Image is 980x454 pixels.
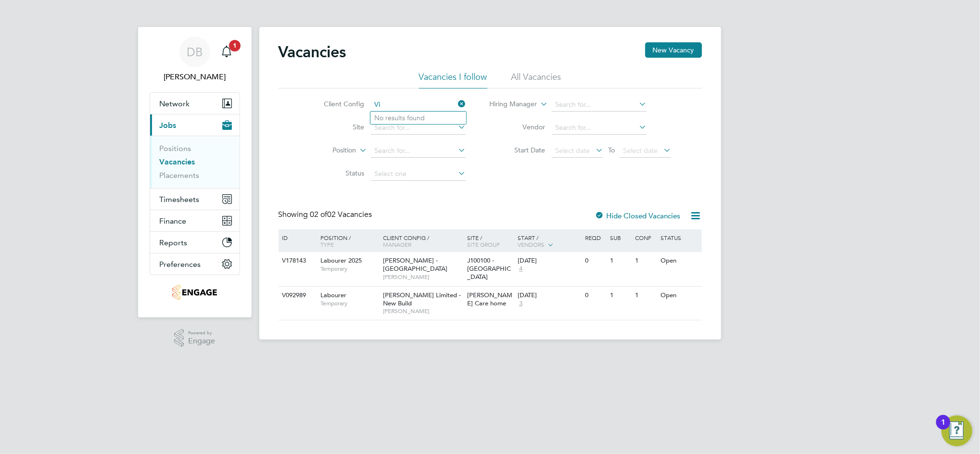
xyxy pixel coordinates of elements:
span: 1 [229,40,241,51]
input: Search for... [371,144,466,158]
a: Vacancies [160,157,195,166]
div: 1 [608,252,633,270]
div: Jobs [150,136,240,188]
div: [DATE] [518,257,580,265]
li: No results found [370,112,466,124]
span: Temporary [320,265,378,273]
span: Site Group [467,240,500,248]
span: [PERSON_NAME] [383,273,462,281]
div: Site / [465,229,515,252]
span: 4 [518,265,524,273]
div: Sub [608,229,633,246]
div: 1 [941,422,945,435]
button: Preferences [150,253,240,275]
div: Status [658,229,700,246]
a: Go to home page [150,285,240,300]
input: Search for... [371,98,466,112]
label: Start Date [490,146,545,154]
label: Hiring Manager [482,100,537,109]
span: Manager [383,240,411,248]
div: V092989 [280,287,314,304]
label: Status [309,169,364,177]
div: Position / [313,229,381,252]
img: thornbaker-logo-retina.png [172,285,217,300]
span: [PERSON_NAME] Care home [467,291,512,307]
input: Search for... [371,121,466,135]
span: [PERSON_NAME] [383,307,462,315]
span: Jobs [160,121,177,130]
div: Reqd [583,229,608,246]
span: Timesheets [160,195,200,204]
a: Positions [160,144,191,153]
div: Start / [515,229,583,253]
button: New Vacancy [645,42,702,58]
div: 1 [633,287,658,304]
label: Client Config [309,100,364,108]
span: Select date [555,146,590,155]
div: Conf [633,229,658,246]
h2: Vacancies [279,42,346,62]
span: [PERSON_NAME] - [GEOGRAPHIC_DATA] [383,256,447,273]
li: Vacancies I follow [419,71,487,88]
button: Finance [150,210,240,231]
div: 1 [608,287,633,304]
input: Select one [371,167,466,181]
div: Client Config / [381,229,465,252]
div: Open [658,252,700,270]
span: DB [187,46,203,58]
span: Powered by [188,329,215,337]
div: 0 [583,252,608,270]
div: Open [658,287,700,304]
li: All Vacancies [511,71,561,88]
span: 02 of [310,210,328,219]
span: 02 Vacancies [310,210,372,219]
span: Select date [623,146,658,155]
input: Search for... [552,121,647,135]
span: Network [160,99,190,108]
span: To [605,144,618,156]
span: 3 [518,300,524,308]
div: 1 [633,252,658,270]
a: DB[PERSON_NAME] [150,37,240,83]
div: Showing [279,210,374,220]
span: [PERSON_NAME] Limited - New Build [383,291,461,307]
nav: Main navigation [138,27,252,317]
span: Daniel Bassett [150,71,240,83]
label: Hide Closed Vacancies [595,211,681,220]
button: Reports [150,232,240,253]
span: Labourer [320,291,346,299]
button: Open Resource Center, 1 new notification [942,416,972,446]
span: Labourer 2025 [320,256,362,265]
div: V178143 [280,252,314,270]
a: 1 [217,37,236,67]
input: Search for... [552,98,647,112]
label: Vendor [490,123,545,131]
div: ID [280,229,314,246]
span: Engage [188,337,215,345]
button: Timesheets [150,189,240,210]
div: 0 [583,287,608,304]
a: Powered byEngage [174,329,215,347]
span: J100100 - [GEOGRAPHIC_DATA] [467,256,511,281]
a: Placements [160,171,200,180]
span: Vendors [518,240,545,248]
div: [DATE] [518,291,580,300]
label: Site [309,123,364,131]
span: Type [320,240,334,248]
span: Preferences [160,260,201,269]
button: Network [150,93,240,114]
span: Reports [160,238,188,247]
span: Finance [160,216,187,226]
label: Position [301,146,356,155]
button: Jobs [150,114,240,136]
span: Temporary [320,300,378,307]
